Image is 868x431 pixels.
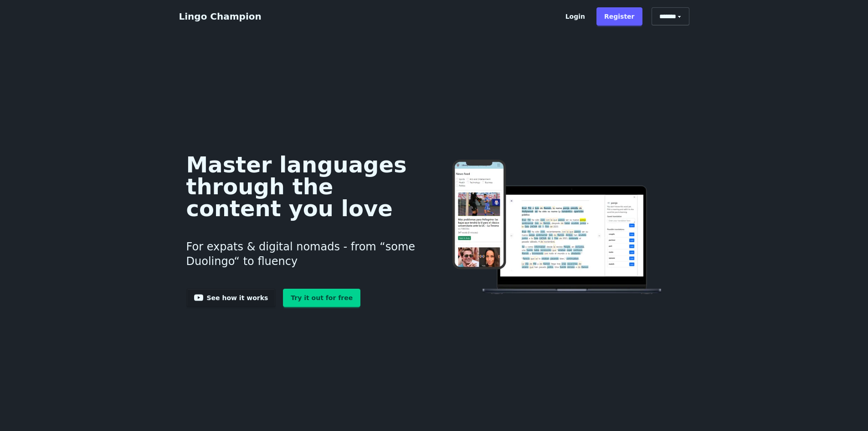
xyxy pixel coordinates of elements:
[186,228,420,280] h3: For expats & digital nomads - from “some Duolingo“ to fluency
[558,7,593,26] a: Login
[596,7,642,26] a: Register
[179,11,262,22] a: Lingo Champion
[283,289,360,307] a: Try it out for free
[186,289,276,307] a: See how it works
[186,154,420,219] h1: Master languages through the content you love
[434,160,682,296] img: Learn languages online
